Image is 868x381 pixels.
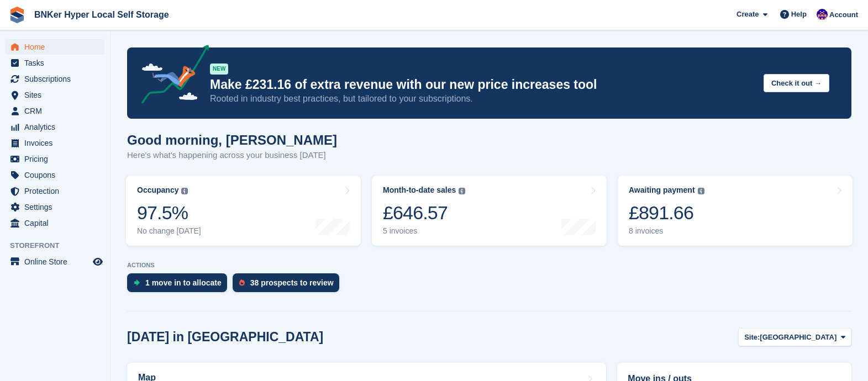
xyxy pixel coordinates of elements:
[829,9,858,20] span: Account
[6,55,104,71] a: menu
[6,71,104,87] a: menu
[127,330,323,345] h2: [DATE] in [GEOGRAPHIC_DATA]
[10,240,110,251] span: Storefront
[126,176,361,246] a: Occupancy 97.5% No change [DATE]
[6,103,104,119] a: menu
[127,133,337,147] h1: Good morning, [PERSON_NAME]
[383,226,465,236] div: 5 invoices
[6,39,104,55] a: menu
[24,103,91,119] span: CRM
[127,273,233,298] a: 1 move in to allocate
[181,188,188,194] img: icon-info-grey-7440780725fd019a000dd9b08b2336e03edf1995a4989e88bcd33f0948082b44.svg
[6,167,104,183] a: menu
[372,176,607,246] a: Month-to-date sales £646.57 5 invoices
[6,183,104,199] a: menu
[24,55,91,71] span: Tasks
[9,7,25,23] img: stora-icon-8386f47178a22dfd0bd8f6a31ec36ba5ce8667c1dd55bd0f319d3a0aa187defe.svg
[137,186,178,195] div: Occupancy
[6,199,104,215] a: menu
[24,215,91,231] span: Capital
[618,176,853,246] a: Awaiting payment £891.66 8 invoices
[91,255,104,268] a: Preview store
[698,188,704,194] img: icon-info-grey-7440780725fd019a000dd9b08b2336e03edf1995a4989e88bcd33f0948082b44.svg
[744,332,760,343] span: Site:
[210,77,755,93] p: Make £231.16 of extra revenue with our new price increases tool
[737,9,759,20] span: Create
[24,119,91,135] span: Analytics
[24,87,91,103] span: Sites
[134,279,140,286] img: move_ins_to_allocate_icon-fdf77a2bb77ea45bf5b3d319d69a93e2d87916cf1d5bf7949dd705db3b84f3ca.svg
[24,151,91,167] span: Pricing
[764,74,829,92] button: Check it out →
[6,254,104,269] a: menu
[24,199,91,215] span: Settings
[137,202,201,224] div: 97.5%
[6,135,104,151] a: menu
[6,151,104,167] a: menu
[233,273,345,298] a: 38 prospects to review
[127,262,851,269] p: ACTIONS
[24,254,91,269] span: Online Store
[6,215,104,231] a: menu
[137,226,201,236] div: No change [DATE]
[459,188,465,194] img: icon-info-grey-7440780725fd019a000dd9b08b2336e03edf1995a4989e88bcd33f0948082b44.svg
[383,202,465,224] div: £646.57
[6,87,104,103] a: menu
[239,279,245,286] img: prospect-51fa495bee0391a8d652442698ab0144808aea92771e9ea1ae160a38d050c398.svg
[210,93,755,105] p: Rooted in industry best practices, but tailored to your subscriptions.
[6,119,104,135] a: menu
[817,9,828,20] img: David Fricker
[760,332,837,343] span: [GEOGRAPHIC_DATA]
[145,278,222,287] div: 1 move in to allocate
[791,9,807,20] span: Help
[30,6,173,24] a: BNKer Hyper Local Self Storage
[629,186,695,195] div: Awaiting payment
[629,202,704,224] div: £891.66
[24,71,91,87] span: Subscriptions
[250,278,334,287] div: 38 prospects to review
[24,39,91,55] span: Home
[210,64,228,75] div: NEW
[127,149,337,162] p: Here's what's happening across your business [DATE]
[24,135,91,151] span: Invoices
[738,328,851,346] button: Site: [GEOGRAPHIC_DATA]
[24,167,91,183] span: Coupons
[629,226,704,236] div: 8 invoices
[24,183,91,199] span: Protection
[383,186,456,195] div: Month-to-date sales
[132,45,209,108] img: price-adjustments-announcement-icon-8257ccfd72463d97f412b2fc003d46551f7dbcb40ab6d574587a9cd5c0d94...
